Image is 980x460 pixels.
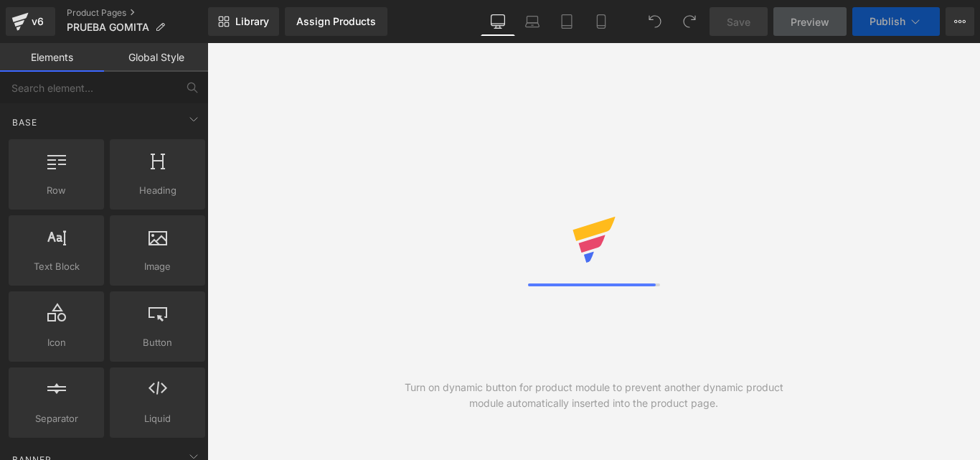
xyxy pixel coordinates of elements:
[481,7,515,36] a: Desktop
[67,7,208,19] a: Product Pages
[104,43,208,72] a: Global Style
[208,7,279,36] a: New Library
[400,380,787,411] div: Turn on dynamic button for product module to prevent another dynamic product module automatically...
[13,411,100,426] span: Separator
[852,7,940,36] button: Publish
[584,7,618,36] a: Mobile
[727,14,750,29] span: Save
[296,16,376,27] div: Assign Products
[114,183,201,198] span: Heading
[29,12,47,31] div: v6
[6,7,55,36] a: v6
[641,7,669,36] button: Undo
[13,183,100,198] span: Row
[11,116,39,129] span: Base
[675,7,704,36] button: Redo
[550,7,584,36] a: Tablet
[13,335,100,350] span: Icon
[114,259,201,274] span: Image
[114,411,201,426] span: Liquid
[13,259,100,274] span: Text Block
[515,7,550,36] a: Laptop
[114,335,201,350] span: Button
[870,16,905,27] span: Publish
[67,22,149,33] span: PRUEBA GOMITA
[235,15,269,28] span: Library
[773,7,847,36] a: Preview
[791,14,829,29] span: Preview
[946,7,974,36] button: More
